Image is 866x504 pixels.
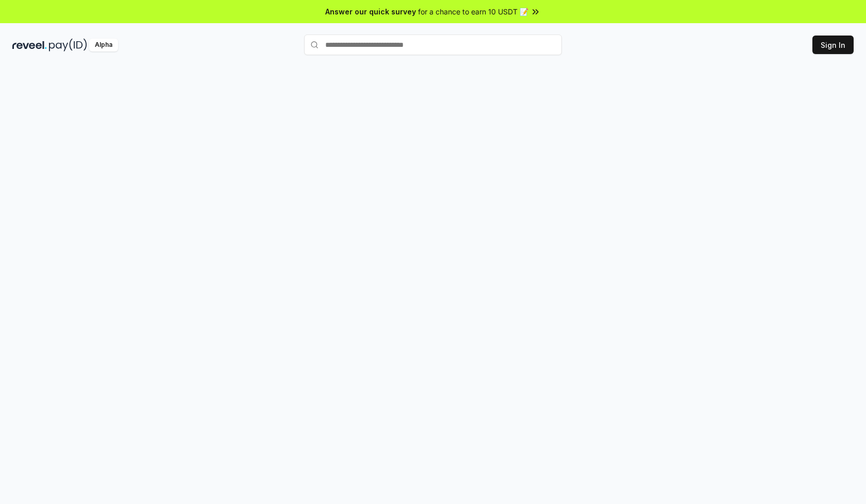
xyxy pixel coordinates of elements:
[418,6,528,17] span: for a chance to earn 10 USDT 📝
[12,39,47,51] img: reveel_dark
[49,39,87,51] img: pay_id
[89,39,118,51] div: Alpha
[325,6,416,17] span: Answer our quick survey
[812,36,854,54] button: Sign In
